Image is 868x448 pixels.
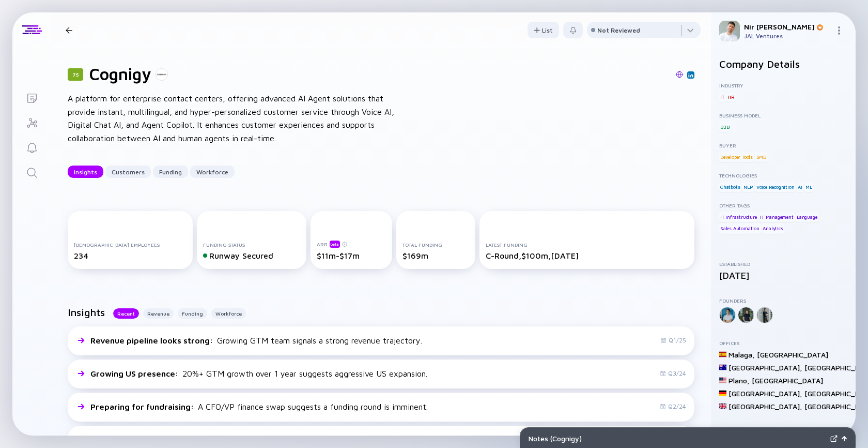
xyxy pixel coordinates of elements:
[719,202,847,208] div: Other Tags
[830,435,838,442] img: Expand Notes
[719,182,741,192] div: Chatbots
[719,82,847,88] div: Industry
[660,369,686,377] div: Q3/24
[90,369,427,378] div: 20%+ GTM growth over 1 year suggests aggressive US expansion.
[719,377,726,384] img: United States Flag
[835,26,843,35] img: Menu
[719,297,847,304] div: Founders
[719,340,847,346] div: Offices
[90,369,180,378] span: Growing US presence :
[90,402,428,411] div: A CFO/VP finance swap suggests a funding round is imminent.
[719,112,847,118] div: Business Model
[796,212,818,222] div: Language
[757,350,828,359] div: [GEOGRAPHIC_DATA]
[113,308,139,319] button: Recent
[12,135,51,159] a: Reminders
[178,308,207,319] button: Funding
[804,182,813,192] div: ML
[729,389,802,398] div: [GEOGRAPHIC_DATA] ,
[719,223,761,234] div: Sales Automation
[719,364,726,371] img: Australia Flag
[755,152,767,162] div: SMB
[719,21,740,41] img: Nir Profile Picture
[90,435,410,444] div: Revealed through ongoing employee exits alongside team expansion.
[90,336,215,345] span: Revenue pipeline looks strong :
[660,402,686,410] div: Q2/24
[68,92,398,145] div: A platform for enterprise contact centers, offering advanced AI Agent solutions that provide inst...
[190,164,235,180] div: Workforce
[719,172,847,178] div: Technologies
[797,182,803,192] div: AI
[719,402,726,410] img: United Kingdom Flag
[762,223,784,234] div: Analytics
[755,182,796,192] div: Voice Recognition
[153,166,188,178] button: Funding
[529,434,826,443] div: Notes ( Cognigy )
[744,22,831,31] div: Nir [PERSON_NAME]
[528,22,559,38] button: List
[719,58,847,70] h2: Company Details
[105,164,151,180] div: Customers
[12,85,51,110] a: Lists
[726,92,736,102] div: HR
[676,71,683,78] img: Cognigy Website
[719,142,847,148] div: Buyer
[719,122,730,132] div: B2B
[729,402,802,411] div: [GEOGRAPHIC_DATA] ,
[742,182,754,192] div: NLP
[759,212,794,222] div: IT Management
[68,164,103,180] div: Insights
[729,363,802,372] div: [GEOGRAPHIC_DATA] ,
[90,435,154,444] span: Restructuring? :
[190,166,235,178] button: Workforce
[660,336,686,344] div: Q1/25
[719,92,725,102] div: IT
[203,251,300,260] div: Runway Secured
[211,308,246,319] button: Workforce
[729,350,755,359] div: Malaga ,
[89,64,151,84] h1: Cognigy
[719,152,754,162] div: Developer Tools
[12,159,51,184] a: Search
[729,376,750,385] div: Plano ,
[90,402,196,411] span: Preparing for fundraising :
[402,251,469,260] div: $169m
[12,110,51,135] a: Investor Map
[74,242,187,248] div: [DEMOGRAPHIC_DATA] Employees
[719,351,726,358] img: Spain Flag
[330,241,340,248] div: beta
[317,240,386,248] div: ARR
[744,32,831,40] div: JAL Ventures
[153,164,188,180] div: Funding
[486,242,688,248] div: Latest Funding
[688,72,693,78] img: Cognigy Linkedin Page
[719,390,726,397] img: Germany Flag
[402,242,469,248] div: Total Funding
[842,436,847,441] img: Open Notes
[68,68,83,81] div: 75
[203,242,300,248] div: Funding Status
[719,212,758,222] div: IT Infrastructure
[719,261,847,267] div: Established
[90,336,422,345] div: Growing GTM team signals a strong revenue trajectory.
[597,26,640,34] div: Not Reviewed
[68,306,105,318] h2: Insights
[105,166,151,178] button: Customers
[719,270,847,281] div: [DATE]
[317,251,386,260] div: $11m-$17m
[143,308,174,319] button: Revenue
[486,251,688,260] div: C-Round, $100m, [DATE]
[68,166,103,178] button: Insights
[74,251,187,260] div: 234
[752,376,823,385] div: [GEOGRAPHIC_DATA]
